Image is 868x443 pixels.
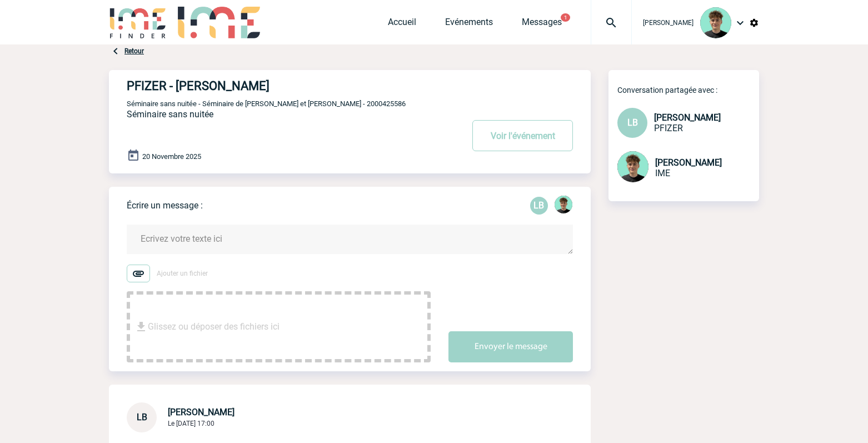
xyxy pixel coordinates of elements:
[617,151,648,182] img: 131612-0.png
[127,200,203,211] p: Écrire un message :
[627,117,638,128] span: LB
[127,79,430,93] h4: PFIZER - [PERSON_NAME]
[655,157,722,168] span: [PERSON_NAME]
[157,270,208,277] span: Ajouter un fichier
[655,168,670,178] span: IME
[654,112,721,123] span: [PERSON_NAME]
[148,299,280,355] span: Glissez ou déposer des fichiers ici
[561,13,570,22] button: 1
[522,17,562,32] a: Messages
[530,197,548,215] div: Laurence BOUCHER
[168,420,214,427] span: Le [DATE] 17:00
[654,123,683,133] span: PFIZER
[555,196,572,213] img: 131612-0.png
[127,109,213,120] span: Séminaire sans nuitée
[388,17,416,32] a: Accueil
[137,412,147,422] span: LB
[472,120,573,151] button: Voir l'événement
[530,197,548,215] p: LB
[127,99,406,108] span: Séminaire sans nuitée - Séminaire de [PERSON_NAME] et [PERSON_NAME] - 2000425586
[445,17,493,32] a: Evénements
[643,19,694,27] span: [PERSON_NAME]
[555,196,572,216] div: Victor KALB
[134,320,148,334] img: file_download.svg
[700,7,731,38] img: 131612-0.png
[142,152,201,161] span: 20 Novembre 2025
[124,47,144,55] a: Retour
[168,407,235,417] span: [PERSON_NAME]
[448,331,573,362] button: Envoyer le message
[617,86,759,94] p: Conversation partagée avec :
[109,7,167,38] img: IME-Finder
